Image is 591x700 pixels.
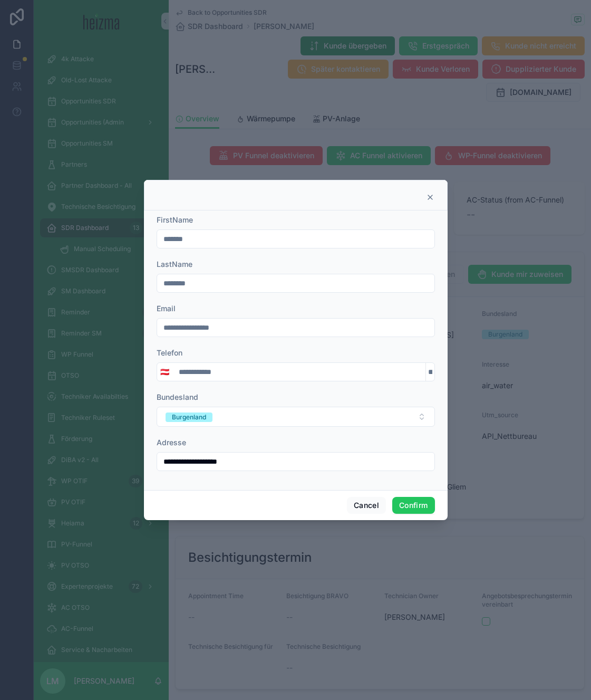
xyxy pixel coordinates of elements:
span: FirstName [157,215,193,224]
span: Telefon [157,348,182,357]
button: Cancel [347,497,386,514]
div: Burgenland [172,413,206,422]
button: Select Button [157,362,172,381]
button: Select Button [157,407,435,427]
span: Adresse [157,438,186,447]
button: Confirm [392,497,434,514]
span: LastName [157,260,192,269]
span: Email [157,304,176,313]
span: 🇦🇹 [160,367,169,377]
span: Bundesland [157,392,198,401]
